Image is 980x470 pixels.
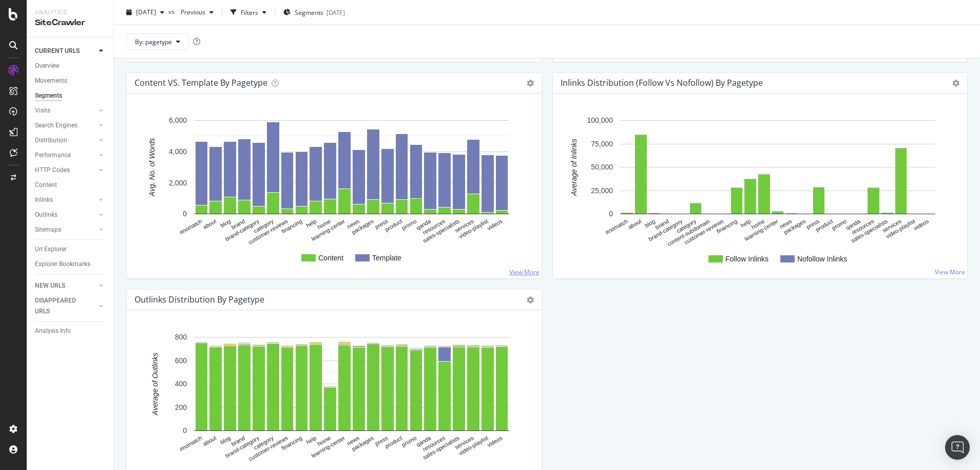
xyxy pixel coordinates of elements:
[224,435,261,459] text: brand-category
[316,435,332,447] text: home
[715,218,738,234] text: financing
[561,110,955,270] svg: A chart.
[35,165,96,176] a: HTTP Codes
[351,435,375,452] text: packages
[35,224,96,235] a: Sitemaps
[654,218,669,230] text: brand
[169,117,187,125] text: 6,000
[591,163,613,172] text: 50,000
[844,218,861,231] text: qanda
[454,218,475,234] text: services
[247,435,289,462] text: customer-reviews
[881,218,902,234] text: services
[134,76,267,90] h4: Content VS. Template by pagetype
[591,186,613,195] text: 25,000
[587,117,613,125] text: 100,000
[935,268,965,276] a: View More
[486,218,504,232] text: videos
[35,295,87,317] div: DISAPPEARED URLS
[35,17,105,29] div: SiteCrawler
[778,218,793,230] text: news
[35,280,65,291] div: NEW URLS
[346,435,361,446] text: news
[295,8,323,16] span: Segments
[850,218,875,236] text: resources
[35,120,96,131] a: Search Engines
[35,105,50,116] div: Visits
[739,218,752,229] text: help
[318,254,343,262] text: Content
[627,218,642,230] text: about
[675,218,697,234] text: category
[421,218,446,236] text: resources
[175,380,187,388] text: 400
[224,218,261,242] text: brand-category
[422,435,461,461] text: sales-specialists
[35,224,61,235] div: Sitemaps
[952,80,959,87] i: Options
[945,435,970,460] div: Open Intercom Messenger
[750,218,765,230] text: home
[527,296,534,304] i: Options
[135,110,529,270] div: A chart.
[230,435,246,447] text: brand
[797,255,847,263] text: Nofollow Inlinks
[169,179,187,187] text: 2,000
[850,218,889,244] text: sales-specialists
[175,333,187,342] text: 800
[458,435,489,456] text: video-playlist
[35,180,57,191] div: Content
[35,8,105,17] div: Analytics
[509,268,540,276] a: View More
[35,61,106,71] a: Overview
[374,435,389,447] text: press
[805,218,820,230] text: press
[326,8,345,16] div: [DATE]
[400,435,417,448] text: promo
[305,218,317,229] text: help
[351,218,375,235] text: packages
[35,135,96,146] a: Distribution
[591,140,613,148] text: 75,000
[226,4,271,21] button: Filters
[35,150,71,161] div: Performance
[310,435,346,459] text: learning-center
[183,427,187,435] text: 0
[151,353,159,416] text: Average of Outlinks
[280,435,303,451] text: financing
[135,37,172,46] span: By: pagetype
[374,218,389,230] text: press
[400,218,417,231] text: promo
[35,326,106,336] a: Analysis Info
[35,244,106,255] a: Url Explorer
[177,4,218,21] button: Previous
[885,218,916,239] text: video-playlist
[253,435,275,451] text: category
[35,46,96,57] a: CURRENT URLS
[35,90,106,101] a: Segments
[175,403,187,411] text: 200
[279,4,349,21] button: Segments[DATE]
[177,8,205,16] span: Previous
[35,210,96,220] a: Outlinks
[35,165,70,176] div: HTTP Codes
[35,61,60,71] div: Overview
[310,218,346,242] text: learning-center
[35,195,53,205] div: Inlinks
[136,8,156,16] span: 2025 Sep. 30th
[247,218,289,246] text: customer-reviews
[384,435,403,449] text: product
[604,218,628,236] text: #nomatch
[179,435,203,453] text: #nomatch
[202,435,217,447] text: about
[486,435,504,448] text: videos
[527,80,534,87] i: Options
[168,7,177,15] span: vs
[35,46,80,57] div: CURRENT URLS
[644,218,656,229] text: blog
[415,218,432,231] text: qanda
[122,4,168,21] button: [DATE]
[253,218,275,234] text: category
[561,76,763,90] h4: Inlinks Distribution (Follow vs Nofollow) by pagetype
